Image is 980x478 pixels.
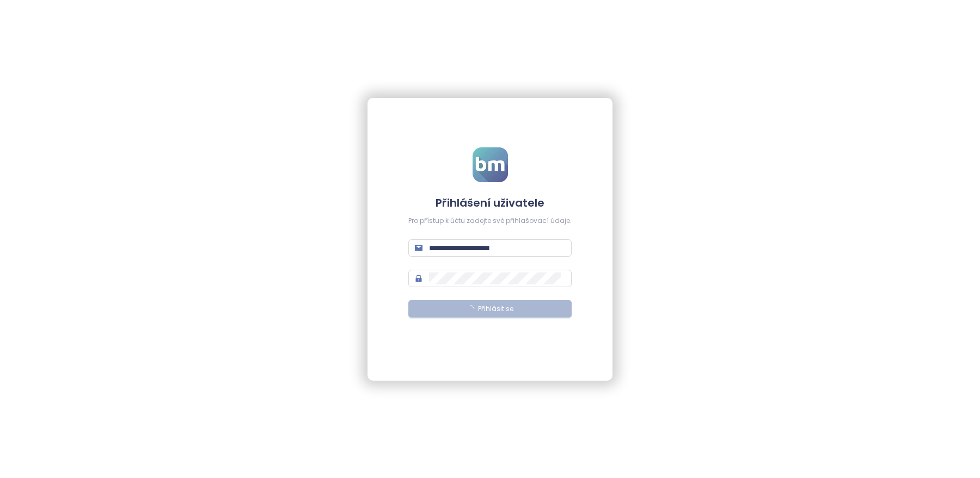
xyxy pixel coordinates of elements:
span: loading [467,305,474,312]
span: mail [415,244,422,252]
span: Přihlásit se [478,304,513,314]
img: logo [473,147,508,182]
h4: Přihlášení uživatele [408,195,572,210]
span: lock [415,275,422,282]
div: Pro přístup k účtu zadejte své přihlašovací údaje. [408,216,572,226]
button: Přihlásit se [408,300,572,318]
